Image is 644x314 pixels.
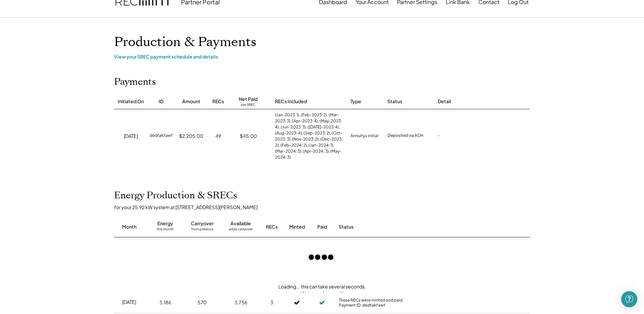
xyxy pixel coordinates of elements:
div: [DATE] [124,133,138,140]
div: per SREC [241,103,256,108]
div: These RECs were minted and paid. Payment ID: d6dfakfawf [339,298,453,308]
div: Detail [438,98,451,105]
div: [DATE] [122,299,136,306]
div: Minted [289,224,305,230]
div: Status [339,224,453,230]
h2: Energy Production & SRECs [114,190,237,201]
div: this month [157,227,174,234]
div: Paid [317,224,327,230]
div: 3,756 [234,299,247,306]
div: RECs [212,98,224,105]
div: d6dfakfawf [150,133,173,140]
div: Available [230,220,251,227]
h2: Payments [114,76,156,88]
div: Energy [157,220,173,227]
div: - [438,133,440,140]
div: $45.00 [240,133,257,140]
div: 49 [215,133,221,140]
div: ID [159,98,163,105]
div: View your SREC payment schedule and details [114,53,530,60]
div: adds carryover [229,227,253,234]
div: Loading... this can take several seconds. We're working on it! [107,283,537,297]
div: 3 [270,299,273,306]
div: for your 25.92 kW system at [STREET_ADDRESS][PERSON_NAME] [114,204,537,210]
div: Annuity+ initial [351,133,378,140]
div: RECs [266,224,278,230]
div: $2,205.00 [179,133,203,140]
div: 3,186 [159,299,171,306]
div: Deposited via ACH [387,133,423,140]
div: Amount [182,98,200,105]
div: Month [122,224,137,230]
h1: Production & Payments [114,34,530,50]
div: 570 [198,299,207,306]
div: Carryover [191,220,214,227]
div: (Jan-2023: 1), (Feb-2023: 2), (Mar-2023: 3), (Apr-2023: 4), (May-2023: 4), (Jun-2023: 3), ([DATE]... [275,112,344,160]
div: Status [387,98,402,105]
div: Initiated On [118,98,144,105]
div: Type [351,98,361,105]
div: Net Paid [239,96,258,103]
div: Open Intercom Messenger [621,291,637,307]
div: from previous [191,227,213,234]
div: RECs Included [275,98,307,105]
